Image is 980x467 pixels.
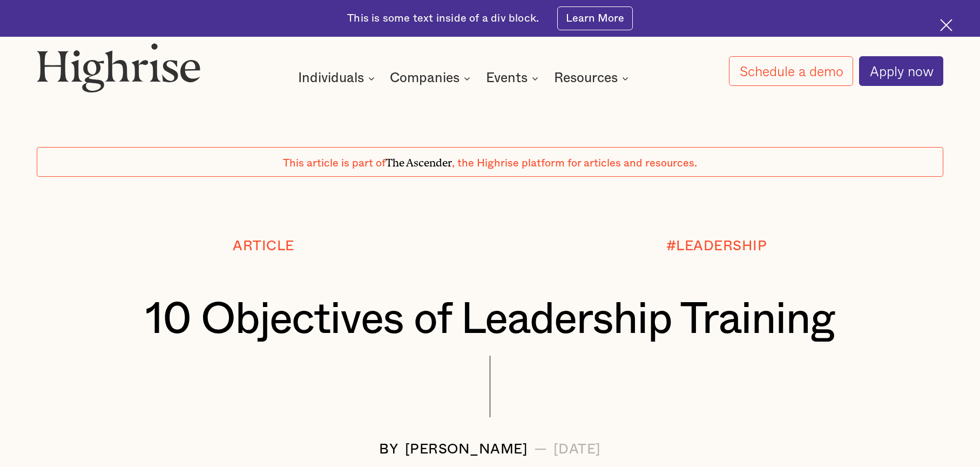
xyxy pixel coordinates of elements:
[75,296,905,344] h1: 10 Objectives of Leadership Training
[405,442,528,457] div: [PERSON_NAME]
[347,11,539,26] div: This is some text inside of a div block.
[859,56,943,86] a: Apply now
[940,19,952,31] img: Cross icon
[729,56,853,86] a: Schedule a demo
[486,72,528,85] div: Events
[554,72,618,85] div: Resources
[553,442,601,457] div: [DATE]
[298,72,364,85] div: Individuals
[233,238,294,253] div: Article
[666,238,767,253] div: #LEADERSHIP
[283,158,386,169] span: This article is part of
[37,43,200,92] img: Highrise logo
[379,442,398,457] div: BY
[557,6,632,30] a: Learn More
[534,442,548,457] div: —
[390,72,459,85] div: Companies
[452,158,697,169] span: , the Highrise platform for articles and resources.
[386,154,452,167] span: The Ascender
